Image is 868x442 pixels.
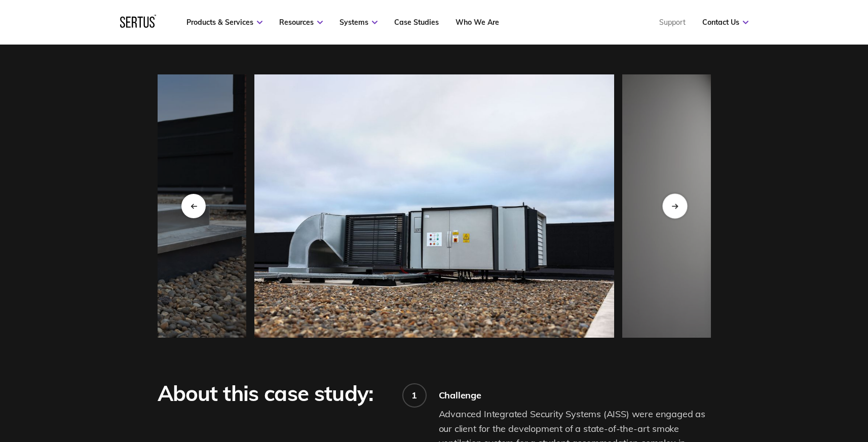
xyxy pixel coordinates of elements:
a: Who We Are [456,18,499,27]
div: About this case study: [158,381,388,406]
a: Case Studies [394,18,439,27]
a: Support [659,18,686,27]
div: Previous slide [181,194,206,218]
a: Resources [279,18,323,27]
img: pod-close-up-0w9a9854-web-res.jpg [254,74,614,338]
a: Products & Services [186,18,262,27]
iframe: Chat Widget [686,325,868,442]
div: 1 [411,389,417,401]
a: Systems [339,18,378,27]
div: Challenge [439,389,711,401]
div: Next slide [662,193,687,218]
a: Contact Us [702,18,748,27]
